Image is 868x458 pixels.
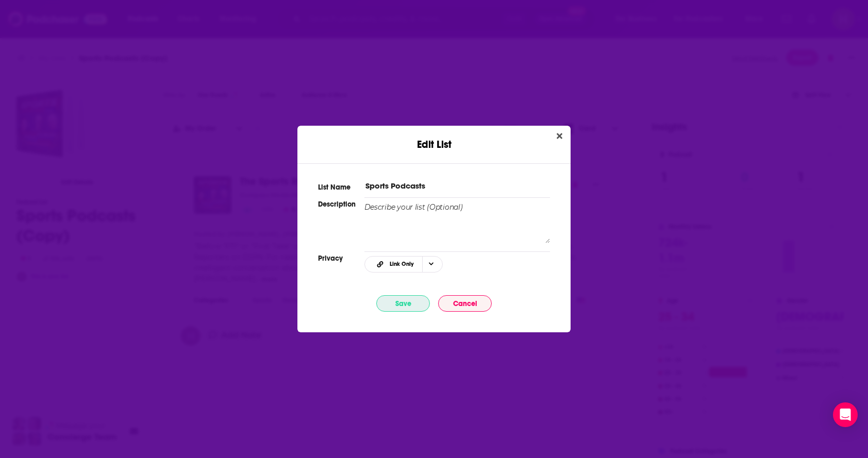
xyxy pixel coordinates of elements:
h3: List Name [318,180,352,191]
input: My Custom List [364,180,550,191]
button: Choose Privacy [364,256,443,273]
h3: Description [318,197,352,245]
h3: Privacy [318,251,352,273]
div: Open Intercom Messenger [833,402,858,427]
span: Link Only [390,261,414,267]
h2: Choose Privacy [364,256,458,273]
button: Save [376,295,430,312]
button: Close [553,130,566,143]
div: Edit List [297,126,571,151]
button: Cancel [438,295,492,312]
